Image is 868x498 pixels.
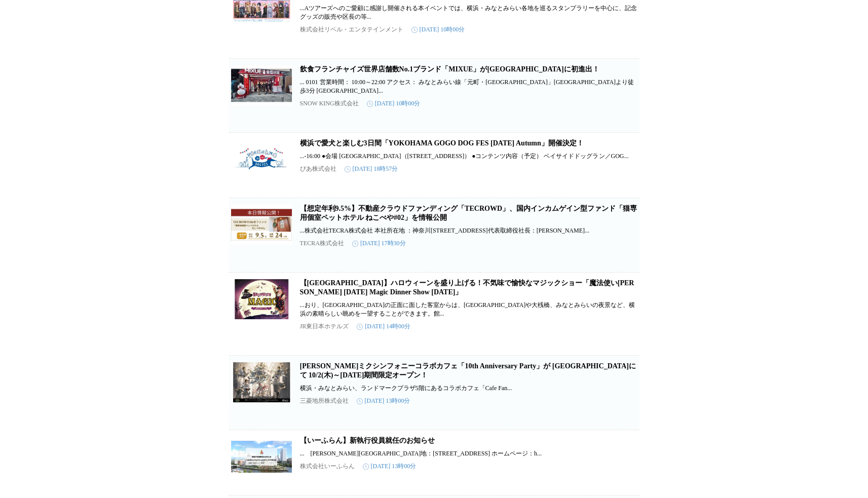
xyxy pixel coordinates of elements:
[300,462,355,471] p: 株式会社いーふらん
[300,226,637,235] p: ...株式会社TECRA株式会社 本社所在地 ：神奈川[STREET_ADDRESS]代表取締役社長：[PERSON_NAME]​...
[300,384,637,393] p: 横浜・みなとみらい、ランドマークプラザ5階にあるコラボカフェ「Cafe Fan...
[231,436,292,477] img: 【いーふらん】新執行役員就任のお知らせ
[300,301,637,318] p: ...おり、[GEOGRAPHIC_DATA]の正面に面した客室からは、[GEOGRAPHIC_DATA]や大桟橋、みなとみらいの夜景など、横浜の素晴らしい眺めを一望することができます。館...
[300,205,637,221] a: 【想定年利9.5%】不動産クラウドファンディング「TECROWD」、国内インカムゲイン型ファンド「猫専用個室ペットホテル ねこべや#02」を情報公開
[231,65,292,105] img: 飲食フランチャイズ世界店舗数No.1ブランド「MIXUE」が横浜エリアに初進出！
[300,437,435,444] a: 【いーふらん】新執行役員就任のお知らせ
[300,322,349,331] p: JR東日本ホテルズ
[357,322,410,331] time: [DATE] 14時00分
[231,362,292,402] img: 初音ミクシンフォニーコラボカフェ「10th Anniversary Party」が 横浜・Cafe Fan Baseにて 10/2(木)～11/8(土)期間限定オープン！
[300,279,634,296] a: 【[GEOGRAPHIC_DATA]】ハロウィーンを盛り上げる！不気味で愉快なマジックショー「魔法使い[PERSON_NAME] [DATE] Magic Dinner Show [DATE]」
[300,65,599,73] a: 飲食フランチャイズ世界店舗数No.1ブランド「MIXUE」が[GEOGRAPHIC_DATA]に初進出！
[411,25,465,34] time: [DATE] 10時00分
[352,239,406,248] time: [DATE] 17時30分
[300,165,336,173] p: ぴあ株式会社
[300,152,637,161] p: ...-16:00 ●会場 [GEOGRAPHIC_DATA]（[STREET_ADDRESS]） ●コンテンツ内容（予定） ベイサイドドッグラン／GOG...
[363,462,417,471] time: [DATE] 13時00分
[300,362,636,379] a: [PERSON_NAME]ミクシンフォニーコラボカフェ「10th Anniversary Party」が [GEOGRAPHIC_DATA]にて 10/2(木)～[DATE]期間限定オープン！
[300,25,403,34] p: 株式会社リベル・エンタテインメント
[300,78,637,95] p: ... 0101 営業時間： 10:00～22:00 アクセス： みなとみらい線「元町・[GEOGRAPHIC_DATA]」[GEOGRAPHIC_DATA]より徒歩3分 [GEOGRAPHIC...
[231,139,292,179] img: 横浜で愛犬と楽しむ3日間「YOKOHAMA GOGO DOG FES 2025 Autumn」開催決定！
[300,397,349,405] p: 三菱地所株式会社
[367,99,421,108] time: [DATE] 10時00分
[231,279,292,319] img: 【ホテルニューグランド】ハロウィーンを盛り上げる！不気味で愉快なマジックショー「魔法使いアキット Halloween Magic Dinner Show 2025」
[300,4,637,21] p: ...Aツアーズへのご愛顧に感謝し開催される本イベントでは、横浜・みなとみらい各地を巡るスタンプラリーを中心に、記念グッズの販売や区長の等...
[345,165,398,173] time: [DATE] 18時57分
[300,99,359,108] p: SNOW KING株式会社
[300,239,344,248] p: TECRA株式会社
[231,204,292,245] img: 【想定年利9.5%】不動産クラウドファンディング「TECROWD」、国内インカムゲイン型ファンド「猫専用個室ペットホテル ねこべや#02」を情報公開
[357,397,410,405] time: [DATE] 13時00分
[300,449,637,458] p: ... [PERSON_NAME][GEOGRAPHIC_DATA]地：[STREET_ADDRESS] ホームページ：h...
[300,139,584,147] a: 横浜で愛犬と楽しむ3日間「YOKOHAMA GOGO DOG FES [DATE] Autumn」開催決定！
